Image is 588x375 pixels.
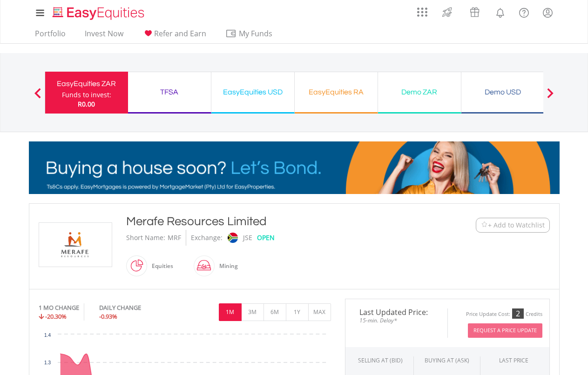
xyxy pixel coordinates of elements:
[219,303,242,321] button: 1M
[134,86,205,99] div: TFSA
[45,312,67,321] span: -20.30%
[217,86,289,99] div: EasyEquities USD
[308,303,331,321] button: MAX
[227,233,237,243] img: jse.png
[384,86,455,99] div: Demo ZAR
[512,2,536,21] a: FAQ's and Support
[526,311,542,318] div: Credits
[49,2,148,21] a: Home page
[257,230,275,246] div: OPEN
[147,255,173,277] div: Equities
[286,303,309,321] button: 1Y
[126,213,419,230] div: Merafe Resources Limited
[99,303,172,312] div: DAILY CHANGE
[41,223,110,267] img: EQU.ZA.MRF.png
[541,93,560,102] button: Next
[78,100,95,108] span: R0.00
[154,28,206,39] span: Refer and Earn
[352,316,440,325] span: 15-min. Delay*
[481,221,488,228] img: Watchlist
[468,323,542,338] button: Request A Price Update
[439,5,455,20] img: thrive-v2.svg
[467,5,482,20] img: vouchers-v2.svg
[225,27,286,40] span: My Funds
[300,86,372,99] div: EasyEquities RA
[512,308,524,319] div: 2
[81,29,127,43] a: Invest Now
[425,356,469,364] span: BUYING AT (ASK)
[215,255,238,277] div: Mining
[466,311,510,318] div: Price Update Cost:
[358,356,403,364] div: SELLING AT (BID)
[499,356,528,364] div: LAST PRICE
[411,2,433,17] a: AppsGrid
[476,218,550,233] button: Watchlist + Add to Watchlist
[488,2,512,21] a: Notifications
[352,308,440,316] span: Last Updated Price:
[62,90,111,100] div: Funds to invest:
[44,333,51,338] text: 1.4
[461,2,488,20] a: Vouchers
[28,93,47,102] button: Previous
[467,86,539,99] div: Demo USD
[536,2,560,23] a: My Profile
[44,360,51,365] text: 1.3
[51,77,122,90] div: EasyEquities ZAR
[168,230,181,246] div: MRF
[126,230,165,246] div: Short Name:
[29,141,560,194] img: EasyMortage Promotion Banner
[139,29,210,43] a: Refer and Earn
[99,312,117,321] span: -0.93%
[241,303,264,321] button: 3M
[191,230,223,246] div: Exchange:
[417,7,427,17] img: grid-menu-icon.svg
[31,29,69,43] a: Portfolio
[488,221,545,230] span: + Add to Watchlist
[51,6,148,21] img: EasyEquities_Logo.png
[264,303,286,321] button: 6M
[243,230,252,246] div: JSE
[39,303,79,312] div: 1 MO CHANGE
